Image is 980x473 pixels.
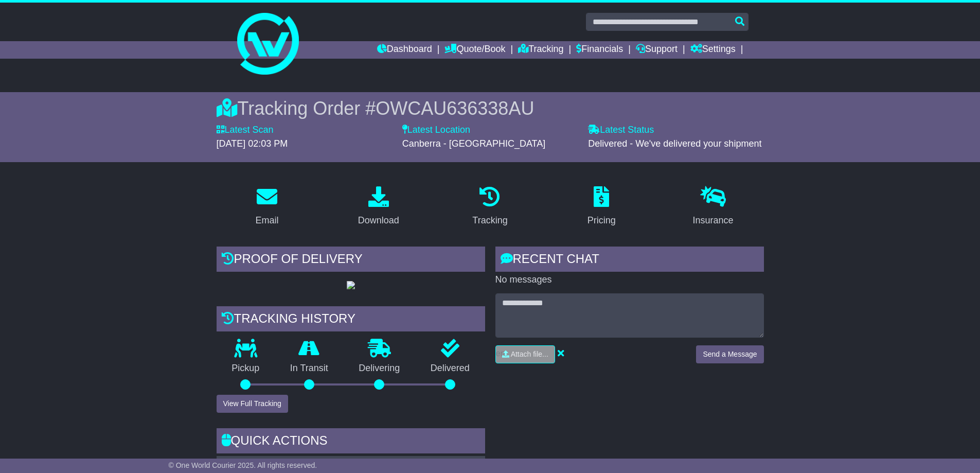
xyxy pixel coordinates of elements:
a: Settings [690,41,736,59]
a: Tracking [466,183,514,231]
div: Quick Actions [217,428,485,456]
a: Download [351,183,406,231]
a: Dashboard [377,41,432,59]
p: No messages [495,274,764,286]
span: [DATE] 02:03 PM [217,138,288,149]
a: Email [248,183,285,231]
span: © One World Courier 2025. All rights reserved. [169,461,317,469]
label: Latest Scan [217,125,274,136]
span: OWCAU636338AU [376,98,534,119]
div: Pricing [587,214,616,227]
p: Delivered [415,363,485,374]
a: Quote/Book [444,41,505,59]
div: Download [358,214,399,227]
div: Insurance [693,214,734,227]
div: Email [255,214,278,227]
button: View Full Tracking [217,395,288,413]
label: Latest Location [402,125,470,136]
div: RECENT CHAT [495,247,764,274]
button: Send a Message [696,345,763,363]
p: Delivering [344,363,416,374]
a: Insurance [686,183,740,231]
a: Support [636,41,678,59]
div: Tracking Order # [217,97,764,119]
a: Tracking [518,41,563,59]
span: Canberra - [GEOGRAPHIC_DATA] [402,138,545,149]
div: Proof of Delivery [217,247,485,274]
p: Pickup [217,363,275,374]
img: GetPodImage [347,281,355,289]
div: Tracking history [217,306,485,334]
a: Pricing [581,183,622,231]
span: Delivered - We've delivered your shipment [588,138,761,149]
div: Tracking [472,214,507,227]
a: Financials [576,41,623,59]
p: In Transit [275,363,344,374]
label: Latest Status [588,125,654,136]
